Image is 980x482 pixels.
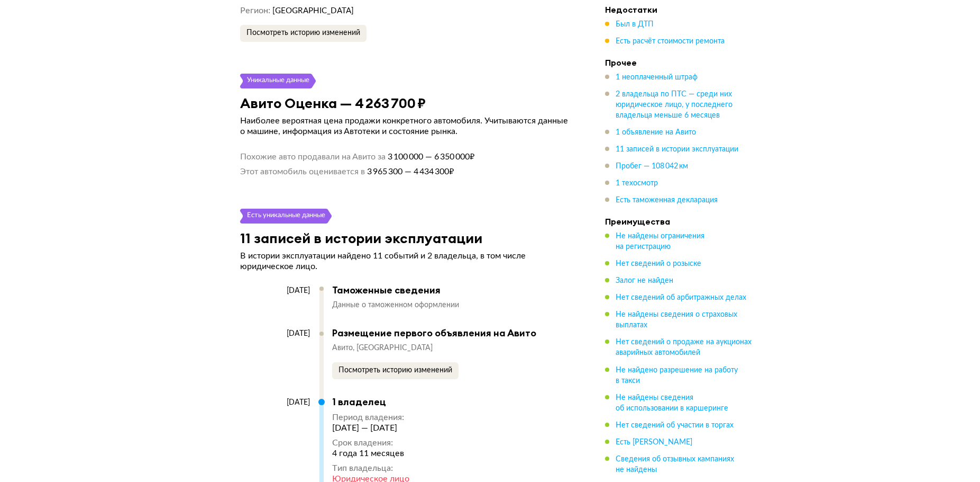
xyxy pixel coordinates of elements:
[246,74,310,88] div: Уникальные данные
[616,338,752,356] span: Нет сведений о продаже на аукционах аварийных автомобилей
[616,311,737,329] span: Не найдены сведения о страховых выплатах
[605,57,753,68] h4: Прочее
[616,146,738,153] span: 11 записей в истории эксплуатации
[272,7,354,15] span: [GEOGRAPHIC_DATA]
[240,286,310,296] div: [DATE]
[616,197,718,204] span: Есть таможенная декларация
[338,367,452,374] span: Посмотреть историю изменений
[616,91,732,119] span: 2 владельца по ПТС — среди них юридическое лицо, у последнего владельца меньше 6 месяцев
[365,166,454,177] span: 3 965 300 — 4 434 300 ₽
[616,233,704,251] span: Не найдены ограничения на регистрацию
[616,260,701,267] span: Нет сведений о розыске
[240,166,365,177] span: Этот автомобиль оценивается в
[240,230,482,246] h3: 11 записей в истории эксплуатации
[616,74,698,81] span: 1 неоплаченный штраф
[616,366,738,384] span: Не найдено разрешение на работу в такси
[246,29,360,37] span: Посмотреть историю изменений
[240,25,367,42] button: Посмотреть историю изменений
[605,216,753,227] h4: Преимущества
[332,301,459,309] span: Данные о таможенном оформлении
[332,463,487,474] div: Тип владельца :
[616,163,688,170] span: Пробег — 108 042 км
[386,151,474,162] span: 3 100 000 — 6 350 000 ₽
[616,277,673,284] span: Залог не найден
[616,421,734,429] span: Нет сведений об участии в торгах
[332,438,487,448] div: Срок владения :
[332,412,487,423] div: Период владения :
[616,180,658,187] span: 1 техосмотр
[616,294,746,301] span: Нет сведений об арбитражных делах
[240,5,270,16] dt: Регион
[616,38,725,45] span: Есть расчёт стоимости ремонта
[332,448,487,459] div: 4 года 11 месяцев
[240,115,573,137] p: Наиболее вероятная цена продажи конкретного автомобиля. Учитываются данные о машине, информация и...
[616,21,654,28] span: Был в ДТП
[332,362,459,379] button: Посмотреть историю изменений
[246,209,326,224] div: Есть уникальные данные
[240,95,426,111] h3: Авито Оценка — 4 263 700 ₽
[605,4,753,15] h4: Недостатки
[240,251,573,272] p: В истории эксплуатации найдено 11 событий и 2 владельца, в том числе юридическое лицо.
[332,423,487,433] div: [DATE] — [DATE]
[332,396,487,408] div: 1 владелец
[616,394,728,412] span: Не найдены сведения об использовании в каршеринге
[332,284,563,296] div: Таможенные сведения
[332,344,356,352] span: Авито
[616,129,696,136] span: 1 объявление на Авито
[616,455,734,473] span: Сведения об отзывных кампаниях не найдены
[356,344,433,352] span: [GEOGRAPHIC_DATA]
[616,438,692,445] span: Есть [PERSON_NAME]
[240,329,310,338] div: [DATE]
[240,398,310,407] div: [DATE]
[332,327,563,339] div: Размещение первого объявления на Авито
[240,151,386,162] span: Похожие авто продавали на Авито за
